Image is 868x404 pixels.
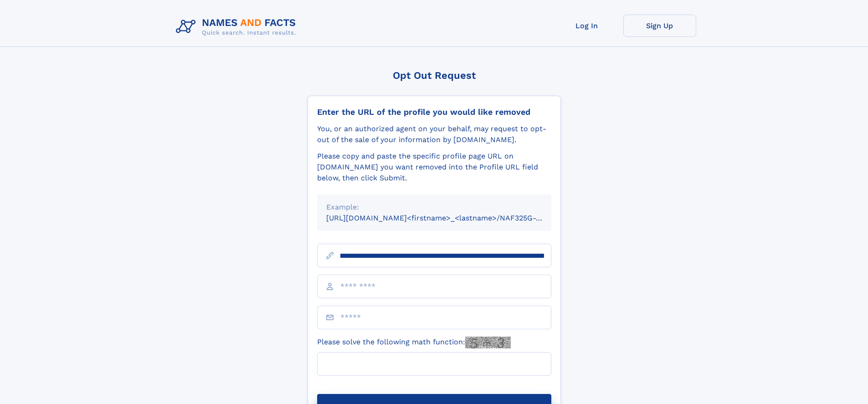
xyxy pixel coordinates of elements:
[317,337,511,348] label: Please solve the following math function:
[317,123,551,145] div: You, or an authorized agent on your behalf, may request to opt-out of the sale of your informatio...
[317,107,551,117] div: Enter the URL of the profile you would like removed
[308,70,561,81] div: Opt Out Request
[550,15,623,37] a: Log In
[326,214,569,222] small: [URL][DOMAIN_NAME]<firstname>_<lastname>/NAF325G-xxxxxxxx
[317,151,551,184] div: Please copy and paste the specific profile page URL on [DOMAIN_NAME] you want removed into the Pr...
[623,15,696,37] a: Sign Up
[172,15,303,39] img: Logo Names and Facts
[326,202,542,213] div: Example:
